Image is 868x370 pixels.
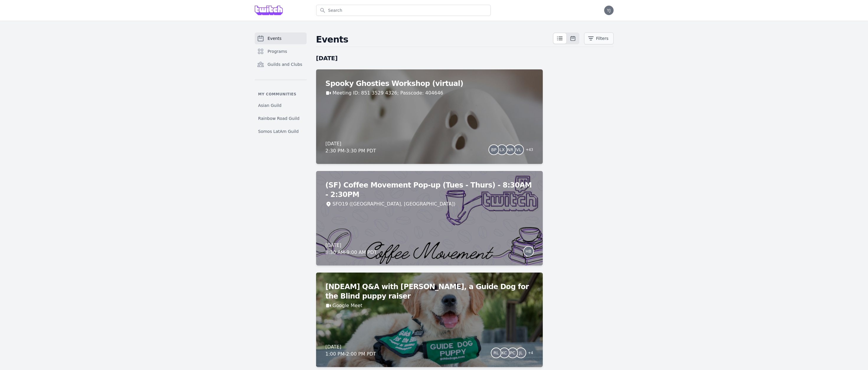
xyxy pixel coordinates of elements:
[507,148,513,152] span: NR
[258,102,282,108] span: Asian Guild
[333,89,443,97] a: Meeting ID: 851 3529 4326; Passcode: 404646
[316,54,543,62] h2: [DATE]
[326,343,376,358] div: [DATE] 1:00 PM - 2:00 PM PDT
[268,48,287,54] span: Programs
[255,32,307,137] nav: Sidebar
[255,58,307,70] a: Guilds and Clubs
[316,34,553,45] h2: Events
[326,242,377,256] div: [DATE] 8:30 AM - 9:00 AM PDT
[258,115,300,121] span: Rainbow Road Guild
[516,148,521,152] span: VL
[255,113,307,124] a: Rainbow Road Guild
[255,32,307,44] a: Events
[604,6,614,15] button: YJ
[524,349,533,358] span: + 4
[255,6,283,15] img: Grove
[255,45,307,57] a: Programs
[255,92,307,97] p: My communities
[316,69,543,164] a: Spooky Ghosties Workshop (virtual)Meeting ID: 851 3529 4326; Passcode: 404646[DATE]2:30 PM-3:30 P...
[502,351,507,355] span: KC
[268,61,303,67] span: Guilds and Clubs
[258,128,299,134] span: Somos LatAm Guild
[491,148,496,152] span: BP
[333,302,362,309] a: Google Meet
[499,148,504,152] span: LX
[255,126,307,137] a: Somos LatAm Guild
[525,249,531,253] span: HB
[510,351,515,355] span: PC
[584,32,614,44] button: Filters
[316,171,543,265] a: (SF) Coffee Movement Pop-up (Tues - Thurs) - 8:30AM - 2:30PMSFO19 ([GEOGRAPHIC_DATA], [GEOGRAPHIC...
[326,180,533,199] h2: (SF) Coffee Movement Pop-up (Tues - Thurs) - 8:30AM - 2:30PM
[316,5,491,16] input: Search
[255,100,307,111] a: Asian Guild
[493,351,499,355] span: RL
[316,273,543,367] a: [NDEAM] Q&A with [PERSON_NAME], a Guide Dog for the Blind puppy raiserGoogle Meet[DATE]1:00 PM-2:...
[268,35,282,41] span: Events
[326,140,376,154] div: [DATE] 2:30 PM - 3:30 PM PDT
[333,201,455,208] div: SFO19 ([GEOGRAPHIC_DATA], [GEOGRAPHIC_DATA])
[519,351,523,355] span: JL
[326,282,533,301] h2: [NDEAM] Q&A with [PERSON_NAME], a Guide Dog for the Blind puppy raiser
[522,146,533,154] span: + 43
[607,8,611,12] span: YJ
[326,79,533,88] h2: Spooky Ghosties Workshop (virtual)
